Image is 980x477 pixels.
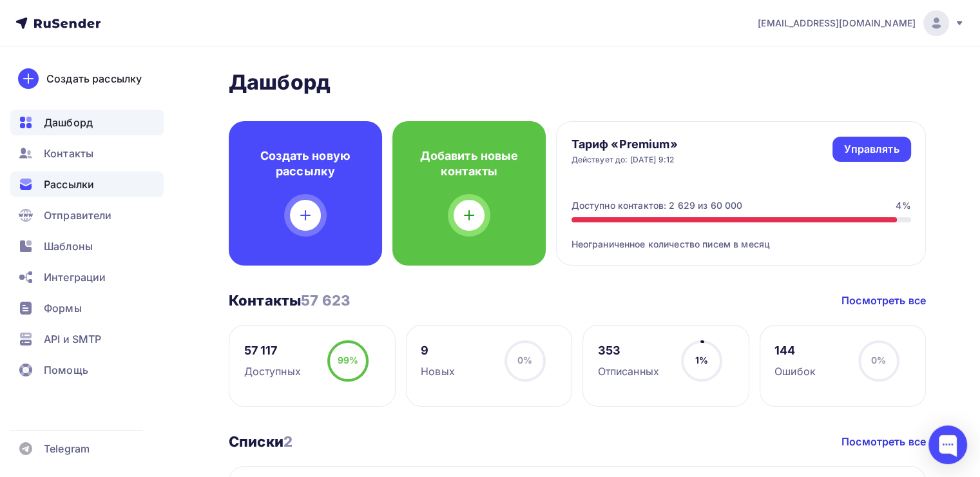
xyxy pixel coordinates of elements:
[841,434,926,449] a: Посмотреть все
[598,343,659,358] div: 353
[249,148,361,179] h4: Создать новую рассылку
[44,115,93,130] span: Дашборд
[44,269,106,285] span: Интеграции
[774,343,816,358] div: 144
[10,202,164,228] a: Отправители
[695,355,708,365] span: 1%
[44,362,88,378] span: Помощь
[283,433,293,450] span: 2
[229,433,293,451] h3: Списки
[871,355,886,365] span: 0%
[572,155,678,165] div: Действует до: [DATE] 9:12
[413,148,525,179] h4: Добавить новые контакты
[44,177,94,192] span: Рассылки
[421,343,455,358] div: 9
[10,295,164,321] a: Формы
[758,10,965,36] a: [EMAIL_ADDRESS][DOMAIN_NAME]
[841,293,926,308] a: Посмотреть все
[244,343,301,358] div: 57 117
[10,171,164,197] a: Рассылки
[572,222,911,251] div: Неограниченное количество писем в месяц
[517,355,532,365] span: 0%
[844,142,899,157] div: Управлять
[10,141,164,166] a: Контакты
[229,291,350,309] h3: Контакты
[338,355,358,365] span: 99%
[44,441,90,456] span: Telegram
[10,233,164,259] a: Шаблоны
[44,208,112,223] span: Отправители
[10,110,164,135] a: Дашборд
[44,146,93,161] span: Контакты
[598,364,659,379] div: Отписанных
[46,71,142,86] div: Создать рассылку
[244,364,301,379] div: Доступных
[774,364,816,379] div: Ошибок
[572,137,678,152] h4: Тариф «Premium»
[44,300,82,316] span: Формы
[572,199,743,212] div: Доступно контактов: 2 629 из 60 000
[301,292,350,309] span: 57 623
[44,238,93,254] span: Шаблоны
[758,17,916,30] span: [EMAIL_ADDRESS][DOMAIN_NAME]
[421,364,455,379] div: Новых
[896,199,910,212] div: 4%
[44,331,101,347] span: API и SMTP
[229,70,926,95] h2: Дашборд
